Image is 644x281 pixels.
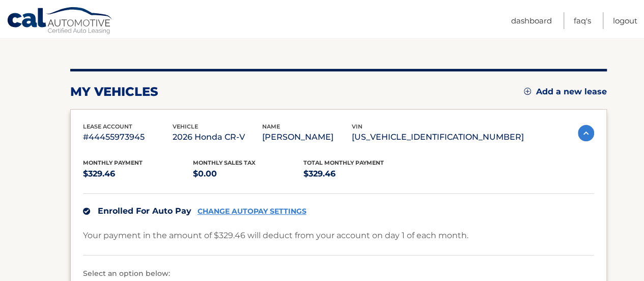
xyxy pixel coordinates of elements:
span: vin [352,123,362,130]
span: Monthly sales Tax [193,159,256,166]
a: CHANGE AUTOPAY SETTINGS [198,207,306,216]
a: Logout [613,12,637,29]
p: [PERSON_NAME] [262,130,352,144]
img: add.svg [524,88,531,95]
a: Add a new lease [524,87,607,97]
p: #44455973945 [83,130,173,144]
p: Your payment in the amount of $329.46 will deduct from your account on day 1 of each month. [83,228,468,243]
h2: my vehicles [70,84,158,99]
span: lease account [83,123,132,130]
p: Select an option below: [83,268,594,280]
a: FAQ's [574,12,591,29]
p: 2026 Honda CR-V [173,130,262,144]
p: $0.00 [193,167,303,181]
img: check.svg [83,208,90,215]
a: Cal Automotive [7,7,114,36]
span: Enrolled For Auto Pay [98,206,191,216]
p: $329.46 [303,167,414,181]
span: name [262,123,280,130]
img: accordion-active.svg [578,125,594,141]
span: Total Monthly Payment [303,159,384,166]
span: Monthly Payment [83,159,143,166]
p: $329.46 [83,167,193,181]
span: vehicle [173,123,198,130]
a: Dashboard [511,12,552,29]
p: [US_VEHICLE_IDENTIFICATION_NUMBER] [352,130,524,144]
